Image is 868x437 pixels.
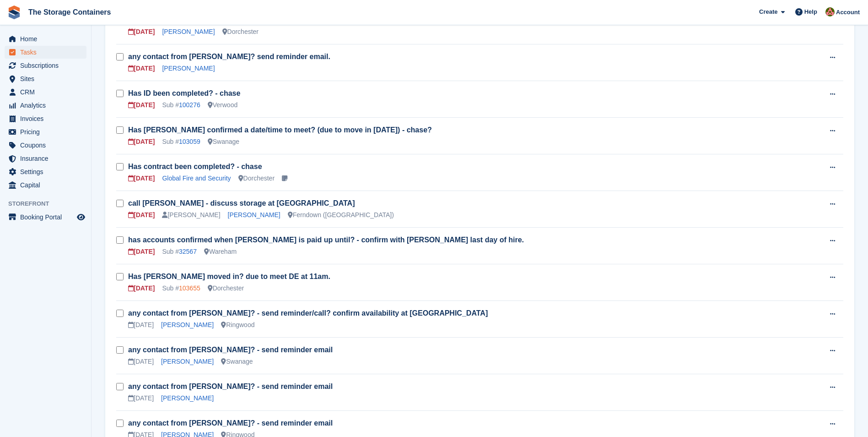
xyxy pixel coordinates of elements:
div: Sub # [162,137,200,147]
a: menu [5,139,86,152]
div: Wareham [204,247,237,257]
a: menu [5,59,86,72]
div: [DATE] [128,284,155,293]
div: [DATE] [128,247,155,257]
span: Booking Portal [20,211,75,224]
div: Ferndown ([GEOGRAPHIC_DATA]) [288,210,394,220]
a: has accounts confirmed when [PERSON_NAME] is paid up until? - confirm with [PERSON_NAME] last day... [128,236,524,244]
div: Dorchester [208,284,244,293]
span: Create [759,7,777,16]
a: Global Fire and Security [162,175,231,182]
div: Dorchester [238,174,275,183]
span: Invoices [20,112,75,125]
div: Sub # [162,100,200,110]
img: Kirsty Simpson [825,7,835,16]
a: call [PERSON_NAME] - discuss storage at [GEOGRAPHIC_DATA] [128,199,355,207]
a: menu [5,33,86,45]
a: menu [5,126,86,138]
a: [PERSON_NAME] [162,28,215,35]
a: Preview store [75,212,86,223]
span: Subscriptions [20,59,75,72]
span: Capital [20,179,75,191]
a: any contact from [PERSON_NAME]? - send reminder email [128,346,333,354]
div: [DATE] [128,357,154,366]
a: 100276 [179,101,200,109]
a: [PERSON_NAME] [161,394,214,402]
span: Pricing [20,126,75,138]
div: Verwood [208,100,237,110]
a: menu [5,72,86,85]
a: Has ID been completed? - chase [128,89,240,97]
a: any contact from [PERSON_NAME]? - send reminder email [128,419,333,427]
div: [DATE] [128,320,154,330]
a: 103059 [179,138,200,145]
a: menu [5,46,86,59]
span: Analytics [20,99,75,112]
a: 103655 [179,284,200,292]
span: Tasks [20,46,75,59]
div: [DATE] [128,174,155,183]
div: [DATE] [128,137,155,147]
span: Sites [20,72,75,85]
span: Coupons [20,139,75,152]
a: menu [5,112,86,125]
a: menu [5,152,86,165]
a: menu [5,165,86,178]
a: [PERSON_NAME] [228,211,280,218]
div: [DATE] [128,64,155,73]
a: [PERSON_NAME] [161,321,214,328]
span: Storefront [8,199,91,208]
div: [DATE] [128,210,155,220]
div: Sub # [162,284,200,293]
div: Sub # [162,247,197,257]
div: Dorchester [222,27,259,37]
a: any contact from [PERSON_NAME]? - send reminder email [128,382,333,390]
img: stora-icon-8386f47178a22dfd0bd8f6a31ec36ba5ce8667c1dd55bd0f319d3a0aa187defe.svg [7,5,21,19]
div: [DATE] [128,393,154,403]
a: Has contract been completed? - chase [128,163,262,170]
div: [PERSON_NAME] [162,210,220,220]
span: Help [804,7,817,16]
div: [DATE] [128,27,155,37]
div: Swanage [221,357,253,366]
span: CRM [20,86,75,98]
a: menu [5,179,86,191]
div: Ringwood [221,320,254,330]
a: menu [5,86,86,98]
a: 32567 [179,248,197,255]
span: Home [20,33,75,45]
span: Settings [20,165,75,178]
a: [PERSON_NAME] [161,358,214,365]
a: menu [5,99,86,112]
a: Has [PERSON_NAME] confirmed a date/time to meet? (due to move in [DATE]) - chase? [128,126,432,134]
a: [PERSON_NAME] [162,65,215,72]
a: Has [PERSON_NAME] moved in? due to meet DE at 11am. [128,273,330,280]
div: Swanage [208,137,239,147]
span: Account [836,8,860,17]
a: The Storage Containers [25,5,114,20]
a: any contact from [PERSON_NAME]? send reminder email. [128,53,330,60]
a: menu [5,211,86,224]
span: Insurance [20,152,75,165]
div: [DATE] [128,100,155,110]
a: any contact from [PERSON_NAME]? - send reminder/call? confirm availability at [GEOGRAPHIC_DATA] [128,309,488,317]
